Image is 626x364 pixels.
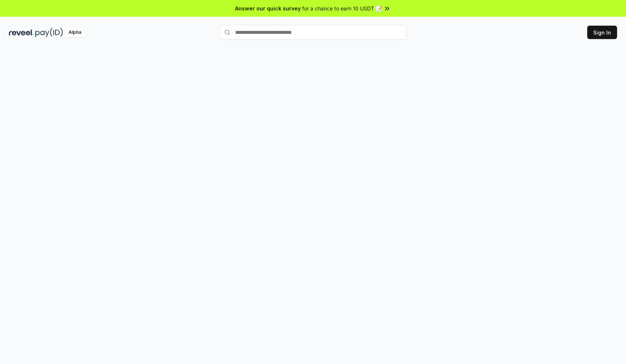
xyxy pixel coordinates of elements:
[35,28,63,37] img: pay_id
[587,26,617,39] button: Sign In
[9,28,34,37] img: reveel_dark
[235,4,301,12] span: Answer our quick survey
[302,4,382,12] span: for a chance to earn 10 USDT 📝
[64,28,85,37] div: Alpha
